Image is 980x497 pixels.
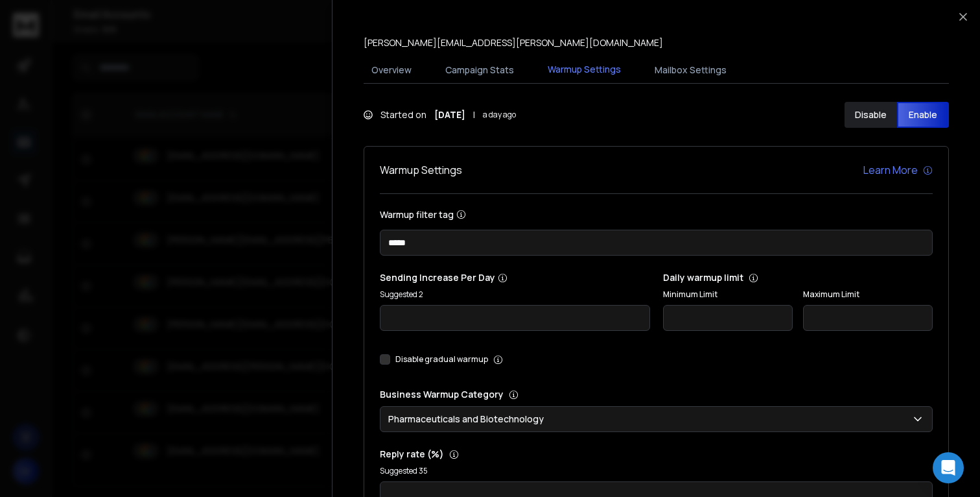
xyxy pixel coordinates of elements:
[434,108,465,121] strong: [DATE]
[364,36,663,49] p: [PERSON_NAME][EMAIL_ADDRESS][PERSON_NAME][DOMAIN_NAME]
[380,388,933,401] p: Business Warmup Category
[380,210,933,219] label: Warmup filter tag
[897,102,950,128] button: Enable
[388,413,549,426] p: Pharmaceuticals and Biotechnology
[540,55,629,85] button: Warmup Settings
[845,102,897,128] button: Disable
[364,56,419,84] button: Overview
[933,452,964,483] div: Open Intercom Messenger
[845,102,949,128] button: DisableEnable
[364,108,516,121] div: Started on
[380,448,933,461] p: Reply rate (%)
[663,271,933,284] p: Daily warmup limit
[380,466,933,476] p: Suggested 35
[803,289,933,300] label: Maximum Limit
[663,289,793,300] label: Minimum Limit
[483,110,516,120] span: a day ago
[380,271,650,284] p: Sending Increase Per Day
[863,162,933,178] a: Learn More
[380,162,462,178] h1: Warmup Settings
[647,56,734,84] button: Mailbox Settings
[473,108,475,121] span: |
[395,354,488,365] label: Disable gradual warmup
[380,289,650,300] p: Suggested 2
[437,56,522,84] button: Campaign Stats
